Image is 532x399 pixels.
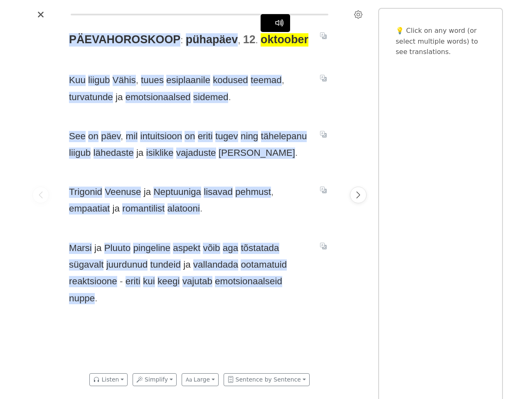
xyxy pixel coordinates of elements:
span: reaktsioone [69,276,117,287]
span: pehmust [235,187,271,198]
span: isiklike [146,148,174,159]
span: romantilist [122,203,165,214]
button: Large [182,373,219,386]
span: sidemed [193,92,229,103]
span: Kuu [69,75,86,86]
span: kodused [213,75,248,86]
button: Translate sentence [317,73,330,83]
span: tõstatada [241,243,279,254]
span: 12 [243,33,256,47]
span: kui [143,276,155,287]
span: lisavad [204,187,233,198]
button: Next page [350,187,367,203]
button: Simplify [133,373,177,386]
button: Translate sentence [317,129,330,139]
span: ning [241,131,258,142]
span: . [95,293,97,303]
span: lähedaste [94,148,134,159]
button: Previous page [32,187,49,203]
span: sügavalt [69,259,103,271]
button: Settings [352,8,365,21]
button: Close [34,8,47,21]
span: vallandada [193,259,238,271]
span: , [136,75,138,85]
button: Listen [89,373,128,386]
span: tuues [141,75,164,86]
p: 💡 Click on any word (or select multiple words) to see translations. [396,25,485,57]
span: ja [113,203,120,214]
span: ja [94,243,101,254]
span: liigub [69,148,91,159]
button: Translate sentence [317,241,330,251]
span: Marsi [69,243,92,254]
span: - [120,276,123,286]
span: eriti [198,131,213,142]
span: pingeline [133,243,170,254]
button: Sentence by Sentence [224,373,310,386]
span: : [180,35,183,45]
span: ootamatuid [241,259,287,271]
span: . [228,92,231,102]
span: on [88,131,99,142]
span: liigub [88,75,110,86]
span: teemad [251,75,282,86]
span: Vähis [113,75,136,86]
span: keegi [158,276,180,287]
span: , [238,35,240,45]
span: intuitsioon [140,131,182,142]
span: tugev [215,131,238,142]
span: Neptuuniga [153,187,201,198]
span: . [295,148,298,158]
span: tähelepanu [261,131,307,142]
span: mil [126,131,138,142]
span: turvatunde [69,92,113,103]
span: [PERSON_NAME] [219,148,295,159]
span: päev [101,131,121,142]
span: juurdunud [106,259,148,271]
span: See [69,131,86,142]
span: ja [116,92,123,103]
span: , [282,75,284,85]
span: aspekt [173,243,200,254]
span: . [256,35,258,45]
span: , [271,187,273,197]
span: empaatiat [69,203,110,214]
span: ja [183,259,190,271]
span: . [200,203,202,214]
span: nuppe [69,293,95,304]
span: Pluuto [104,243,131,254]
span: ja [144,187,151,198]
button: Translate sentence [317,31,330,41]
span: on [185,131,195,142]
span: , [121,131,123,141]
span: võib [203,243,220,254]
span: emotsionaalsed [126,92,191,103]
span: PÄEVAHOROSKOOP [69,33,180,47]
div: Reading progress [71,14,328,15]
span: esiplaanile [166,75,210,86]
button: Translate sentence [317,185,330,195]
span: tundeid [150,259,180,271]
span: vajaduste [176,148,216,159]
span: oktoober [261,33,308,47]
span: Trigonid [69,187,102,198]
span: alatooni [167,203,200,214]
span: vajutab [182,276,212,287]
span: ja [136,148,143,159]
span: eriti [126,276,140,287]
span: aga [223,243,238,254]
span: Veenuse [105,187,141,198]
span: emotsionaalseid [215,276,282,287]
span: pühapäev [186,33,238,47]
